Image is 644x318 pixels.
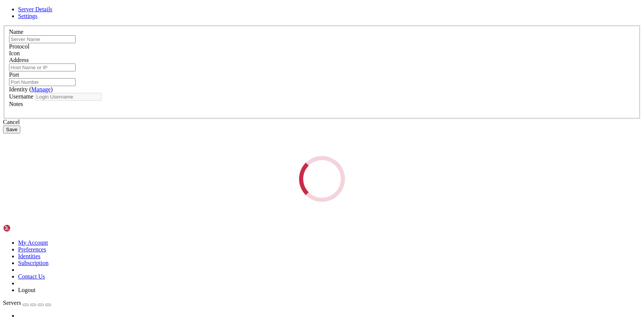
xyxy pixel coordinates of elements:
label: Port [9,71,19,78]
label: Identity [9,86,53,92]
span: ( ) [29,86,53,92]
a: Subscription [18,260,49,266]
img: Shellngn [3,224,46,232]
a: Preferences [18,246,46,253]
a: Servers [3,300,51,306]
a: Identities [18,253,41,259]
label: Icon [9,50,20,56]
a: Contact Us [18,273,45,280]
label: Name [9,29,23,35]
button: Save [3,126,20,133]
label: Address [9,57,29,63]
a: Logout [18,287,35,293]
input: Server Name [9,35,76,43]
label: Protocol [9,43,29,50]
div: Cancel [3,119,641,126]
a: Server Details [18,6,52,12]
a: My Account [18,239,48,246]
div: Loading... [299,156,345,202]
a: Settings [18,13,38,19]
span: Servers [3,300,21,306]
label: Username [9,93,33,100]
input: Login Username [35,93,102,101]
a: Manage [31,86,51,92]
label: Notes [9,101,23,107]
input: Host Name or IP [9,64,76,71]
input: Port Number [9,78,76,86]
